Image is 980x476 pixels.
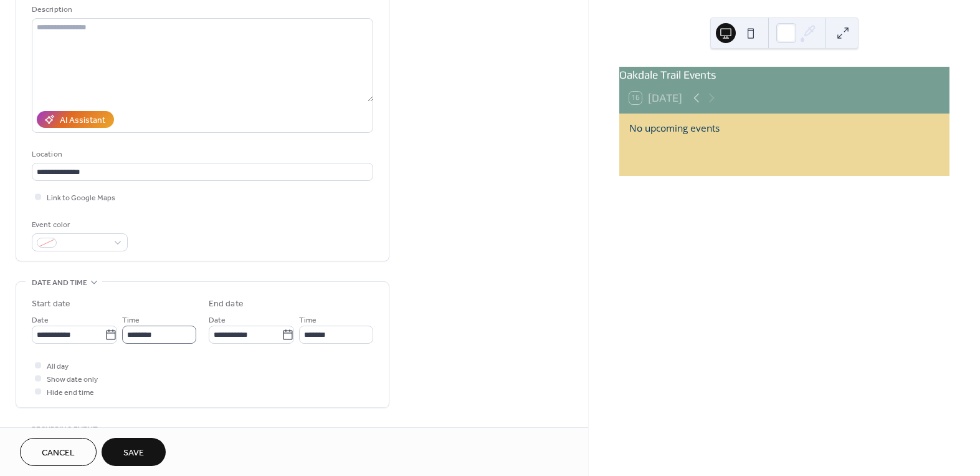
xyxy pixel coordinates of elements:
div: Start date [32,298,70,311]
div: Location [32,148,371,161]
span: All day [47,360,69,373]
span: Date [209,314,226,327]
span: Date [32,314,49,327]
span: Link to Google Maps [47,192,115,205]
span: Hide end time [47,386,94,399]
button: Save [102,438,166,466]
span: Recurring event [32,423,98,436]
div: End date [209,298,244,311]
span: Time [122,314,140,327]
span: Time [299,314,316,327]
div: Oakdale Trail Events [619,67,949,83]
button: AI Assistant [37,111,114,128]
span: Cancel [42,447,75,460]
button: Cancel [20,438,97,466]
div: Event color [32,218,125,231]
span: Save [123,447,144,460]
div: Description [32,3,371,16]
span: Show date only [47,373,98,386]
div: AI Assistant [60,114,105,127]
div: No upcoming events [629,121,940,135]
span: Date and time [32,276,87,289]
